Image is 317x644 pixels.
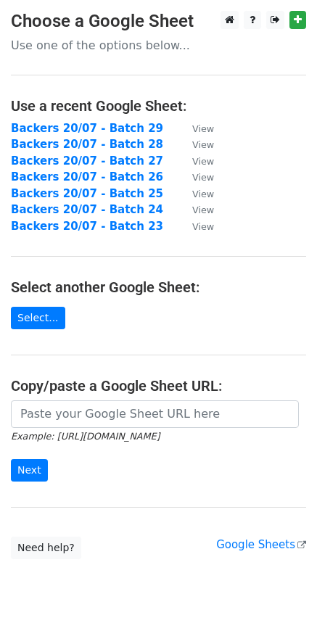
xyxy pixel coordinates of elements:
[192,139,214,150] small: View
[11,400,299,428] input: Paste your Google Sheet URL here
[11,122,163,135] a: Backers 20/07 - Batch 29
[178,122,214,135] a: View
[11,278,306,296] h4: Select another Google Sheet:
[11,154,163,168] a: Backers 20/07 - Batch 27
[11,431,160,442] small: Example: [URL][DOMAIN_NAME]
[178,138,214,151] a: View
[11,459,48,482] input: Next
[11,187,163,200] a: Backers 20/07 - Batch 25
[178,187,214,200] a: View
[11,38,306,53] p: Use one of the options below...
[11,537,81,559] a: Need help?
[11,170,163,183] a: Backers 20/07 - Batch 26
[178,154,214,168] a: View
[11,220,163,233] a: Backers 20/07 - Batch 23
[11,203,163,216] a: Backers 20/07 - Batch 24
[192,172,214,183] small: View
[216,538,306,551] a: Google Sheets
[11,97,306,115] h4: Use a recent Google Sheet:
[192,123,214,134] small: View
[178,203,214,216] a: View
[192,189,214,199] small: View
[192,156,214,167] small: View
[178,170,214,183] a: View
[11,307,65,329] a: Select...
[178,220,214,233] a: View
[192,221,214,232] small: View
[192,205,214,215] small: View
[11,138,163,151] a: Backers 20/07 - Batch 28
[11,377,306,395] h4: Copy/paste a Google Sheet URL:
[11,11,306,32] h3: Choose a Google Sheet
